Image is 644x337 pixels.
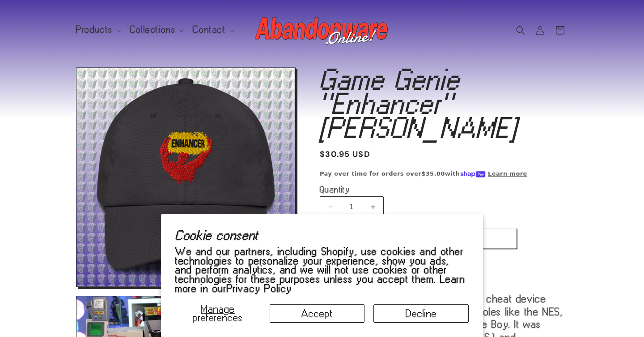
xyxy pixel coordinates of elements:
[193,26,225,34] span: Contact
[175,247,469,293] p: We and our partners, including Shopify, use cookies and other technologies to personalize your ex...
[175,304,261,323] button: Manage preferences
[373,304,469,323] button: Decline
[71,21,125,39] summary: Products
[255,13,389,48] img: Abandonware
[320,67,568,140] h1: Game Genie "Enhancer" [PERSON_NAME]
[175,228,469,242] h2: Cookie consent
[227,282,292,294] a: Privacy Policy
[125,21,188,39] summary: Collections
[511,21,530,40] summary: Search
[252,9,393,51] a: Abandonware
[320,148,370,160] span: $30.95 USD
[193,303,243,323] span: Manage preferences
[76,26,113,34] span: Products
[187,21,237,39] summary: Contact
[130,26,176,34] span: Collections
[320,185,517,194] label: Quantity
[270,304,365,323] button: Accept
